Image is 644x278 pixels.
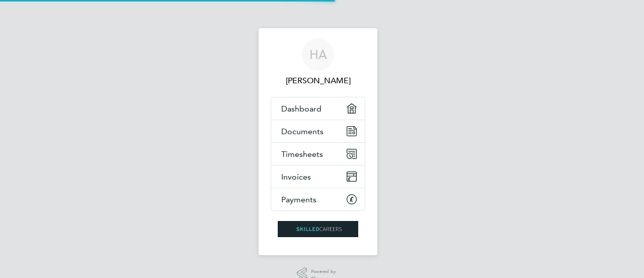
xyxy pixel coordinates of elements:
img: skilledcareers-logo-retina.png [278,221,358,237]
span: Payments [281,195,316,204]
a: Invoices [271,165,365,188]
span: HA [309,48,327,61]
a: HA[PERSON_NAME] [271,38,365,87]
span: Invoices [281,172,311,182]
a: Go to home page [271,221,365,237]
span: Dashboard [281,104,321,114]
a: Timesheets [271,143,365,165]
span: Timesheets [281,149,323,159]
a: Payments [271,188,365,210]
span: Documents [281,127,324,136]
a: Documents [271,120,365,142]
nav: Main navigation [259,28,377,255]
a: Dashboard [271,97,365,120]
span: Haroon Ahmed [271,75,365,87]
span: Powered by [311,267,339,276]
